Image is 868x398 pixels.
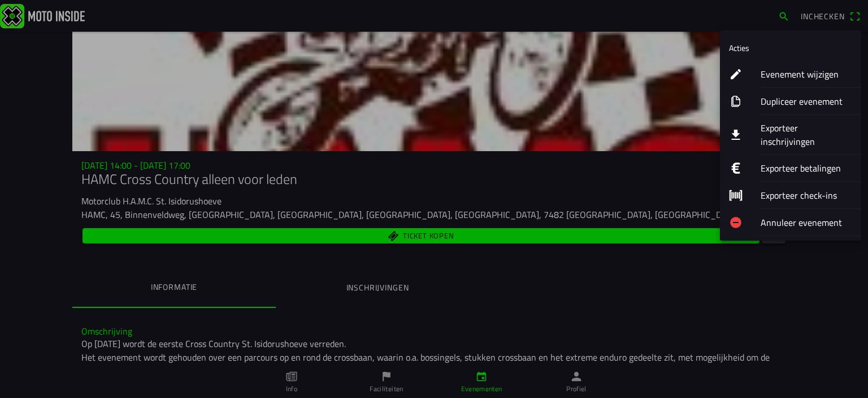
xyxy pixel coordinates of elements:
ion-icon: logo euro [729,161,743,175]
ion-icon: copy [729,95,743,108]
ion-icon: download [729,128,743,142]
ion-icon: barcode [729,189,743,202]
ion-label: Exporteer inschrijvingen [761,121,852,148]
ion-label: Annuleer evenement [761,216,852,229]
ion-label: Dupliceer evenement [761,95,852,108]
ion-label: Exporteer betalingen [761,161,852,175]
ion-icon: create [729,67,743,81]
ion-label: Acties [729,42,749,54]
ion-label: Exporteer check-ins [761,189,852,202]
ion-label: Evenement wijzigen [761,67,852,81]
ion-icon: remove circle [729,216,743,229]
